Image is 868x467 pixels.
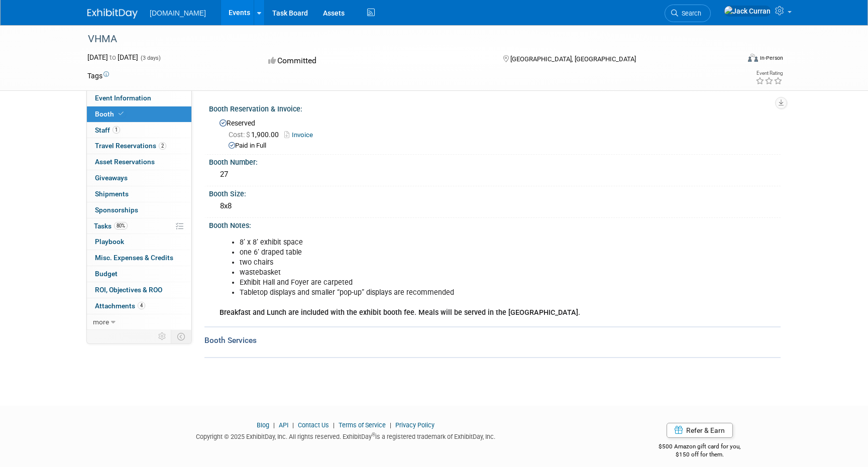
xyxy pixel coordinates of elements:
div: Committed [265,52,487,70]
a: API [279,421,288,429]
span: [DATE] [DATE] [87,53,138,61]
span: 80% [114,222,128,229]
div: Booth Number: [209,155,781,167]
span: | [290,421,296,429]
a: Misc. Expenses & Credits [87,250,191,266]
div: Event Format [680,52,783,67]
td: Personalize Event Tab Strip [154,330,171,343]
a: Budget [87,266,191,282]
a: Shipments [87,186,191,202]
div: VHMA [84,30,724,48]
span: 1,900.00 [229,131,283,139]
span: | [387,421,394,429]
span: (3 days) [140,55,161,61]
span: Sponsorships [95,206,138,214]
span: Asset Reservations [95,158,155,166]
span: Booth [95,110,126,118]
a: Tasks80% [87,218,191,234]
a: Blog [257,421,269,429]
div: 27 [216,167,773,182]
a: Asset Reservations [87,154,191,170]
li: Tabletop displays and smaller “pop-up” displays are recommended [240,288,663,298]
img: Jack Curran [724,6,771,17]
td: Tags [87,71,109,81]
a: Attachments4 [87,298,191,314]
li: 8’ x 8’ exhibit space [240,238,663,248]
span: more [93,318,109,326]
div: Copyright © 2025 ExhibitDay, Inc. All rights reserved. ExhibitDay is a registered trademark of Ex... [87,430,604,441]
div: Event Rating [755,71,783,76]
li: wastebasket [240,268,663,278]
a: Refer & Earn [667,423,733,438]
div: Paid in Full [229,141,773,151]
a: Giveaways [87,170,191,186]
a: Privacy Policy [395,421,435,429]
span: 4 [138,302,145,309]
b: Breakfast and Lunch are included with the exhibit booth fee. Meals will be served in the [GEOGRAP... [220,308,580,317]
span: to [108,53,118,61]
span: Travel Reservations [95,142,166,150]
div: In-Person [759,54,783,62]
span: Giveaways [95,174,128,182]
div: Booth Notes: [209,218,781,230]
span: | [271,421,277,429]
div: Booth Reservation & Invoice: [209,101,781,114]
a: Staff1 [87,123,191,138]
span: 2 [159,142,166,150]
li: one 6’ draped table [240,248,663,258]
a: ROI, Objectives & ROO [87,282,191,298]
span: Budget [95,270,118,278]
span: [GEOGRAPHIC_DATA], [GEOGRAPHIC_DATA] [510,55,636,63]
li: Exhibit Hall and Foyer are carpeted [240,278,663,288]
a: Search [665,5,711,22]
span: Staff [95,126,120,134]
span: Misc. Expenses & Credits [95,254,173,262]
div: $500 Amazon gift card for you, [619,436,781,459]
a: Terms of Service [339,421,386,429]
span: Search [678,10,701,17]
td: Toggle Event Tabs [171,330,192,343]
span: [DOMAIN_NAME] [150,9,206,17]
a: Playbook [87,234,191,250]
span: Event Information [95,94,151,102]
span: 1 [113,126,120,134]
span: Shipments [95,190,129,198]
div: 8x8 [216,198,773,214]
div: Booth Services [204,335,781,346]
a: Sponsorships [87,202,191,218]
span: Cost: $ [229,131,251,139]
span: ROI, Objectives & ROO [95,286,162,294]
span: | [331,421,337,429]
a: more [87,314,191,330]
div: Booth Size: [209,186,781,199]
div: $150 off for them. [619,450,781,459]
span: Playbook [95,238,124,246]
img: ExhibitDay [87,9,138,19]
li: two chairs [240,258,663,268]
a: Contact Us [298,421,329,429]
sup: ® [372,432,375,437]
span: Tasks [94,222,128,230]
a: Event Information [87,90,191,106]
i: Booth reservation complete [119,111,124,116]
div: Reserved [216,115,773,151]
a: Booth [87,106,191,122]
img: Format-Inperson.png [748,54,758,62]
span: Attachments [95,302,145,310]
a: Travel Reservations2 [87,138,191,154]
a: Invoice [284,131,318,139]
